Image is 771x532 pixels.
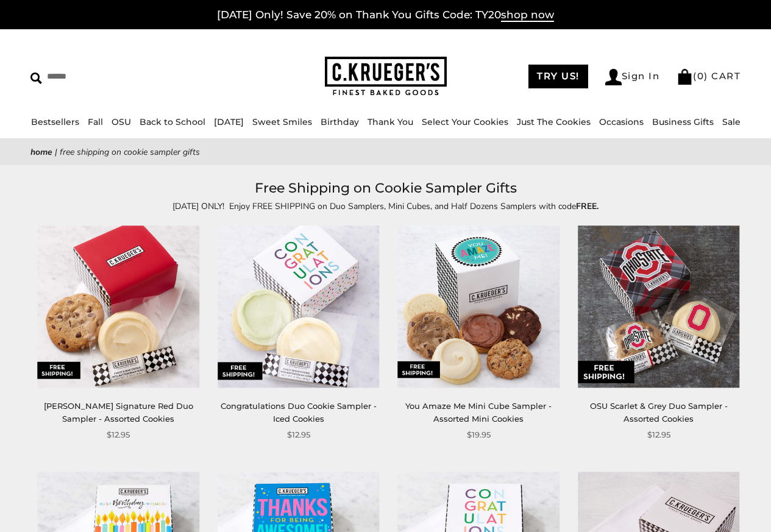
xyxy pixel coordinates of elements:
span: $12.95 [107,428,130,441]
a: You Amaze Me Mini Cube Sampler - Assorted Mini Cookies [405,401,552,424]
span: $12.95 [287,428,310,441]
a: (0) CART [677,70,741,82]
img: Congratulations Duo Cookie Sampler - Iced Cookies [218,226,379,388]
a: [PERSON_NAME] Signature Red Duo Sampler - Assorted Cookies [44,401,193,424]
span: $19.95 [467,428,491,441]
a: Select Your Cookies [422,116,508,127]
a: Congratulations Duo Cookie Sampler - Iced Cookies [221,401,377,424]
img: C.KRUEGER'S [325,57,447,96]
a: Sweet Smiles [252,116,312,127]
p: [DATE] ONLY! Enjoy FREE SHIPPING on Duo Samplers, Mini Cubes, and Half Dozens Samplers with code [105,199,666,213]
a: Bestsellers [31,116,79,127]
a: Business Gifts [652,116,714,127]
a: Back to School [140,116,205,127]
a: OSU [112,116,131,127]
a: Occasions [599,116,644,127]
a: OSU Scarlet & Grey Duo Sampler - Assorted Cookies [590,401,728,424]
span: shop now [501,9,554,22]
img: Search [30,73,42,84]
a: Just The Cookies [517,116,591,127]
a: Home [30,146,52,158]
a: [DATE] Only! Save 20% on Thank You Gifts Code: TY20shop now [217,9,554,22]
img: OSU Scarlet & Grey Duo Sampler - Assorted Cookies [578,226,739,388]
img: You Amaze Me Mini Cube Sampler - Assorted Mini Cookies [398,226,560,388]
a: [DATE] [214,116,244,127]
a: Fall [88,116,103,127]
strong: FREE. [576,200,599,212]
span: $12.95 [647,428,670,441]
a: Sign In [605,69,660,85]
a: Sale [722,116,741,127]
a: Thank You [368,116,413,127]
span: | [55,146,57,158]
img: Bag [677,69,693,85]
img: C. Krueger's Signature Red Duo Sampler - Assorted Cookies [38,226,199,388]
img: Account [605,69,622,85]
nav: breadcrumbs [30,145,741,159]
span: Free Shipping on Cookie Sampler Gifts [60,146,200,158]
span: 0 [697,70,705,82]
a: Birthday [321,116,359,127]
input: Search [30,67,193,86]
h1: Free Shipping on Cookie Sampler Gifts [49,177,722,199]
a: TRY US! [528,65,588,88]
